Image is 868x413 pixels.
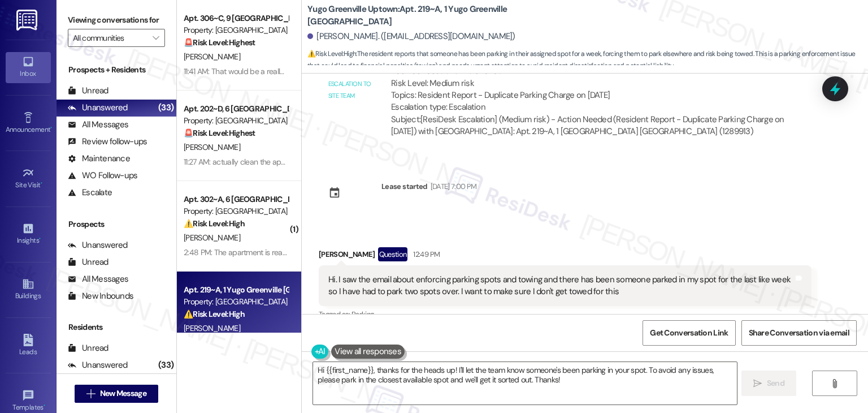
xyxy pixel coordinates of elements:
[307,3,533,28] b: Yugo Greenville Uptown: Apt. 219~A, 1 Yugo Greenville [GEOGRAPHIC_DATA]
[184,51,240,62] span: [PERSON_NAME]
[184,233,240,243] span: [PERSON_NAME]
[650,327,728,339] span: Get Conversation Link
[68,290,133,302] div: New Inbounds
[328,66,372,102] div: Email escalation to site team
[57,321,176,333] div: Residents
[155,356,176,374] div: (33)
[428,180,477,192] div: [DATE] 7:00 PM
[100,388,146,399] span: New Message
[184,157,470,167] div: 11:27 AM: actually clean the apartments and make sure they aren't infested with roaches
[184,284,288,296] div: Apt. 219~A, 1 Yugo Greenville [GEOGRAPHIC_DATA]
[86,389,95,398] i: 
[184,296,288,308] div: Property: [GEOGRAPHIC_DATA] [GEOGRAPHIC_DATA]
[767,377,784,389] span: Send
[68,342,108,354] div: Unread
[16,10,40,31] img: ResiDesk Logo
[153,33,159,42] i: 
[391,65,802,114] div: ResiDesk escalation to site team -> Risk Level: Medium risk Topics: Resident Report - Duplicate P...
[184,323,240,333] span: [PERSON_NAME]
[68,136,147,148] div: Review follow-ups
[6,274,51,305] a: Buildings
[830,379,839,388] i: 
[319,247,811,265] div: [PERSON_NAME]
[73,29,147,47] input: All communities
[44,402,45,410] span: •
[184,37,255,48] strong: 🚨 Risk Level: Highest
[184,12,288,24] div: Apt. 306~C, 9 [GEOGRAPHIC_DATA]
[184,103,288,115] div: Apt. 202~D, 6 [GEOGRAPHIC_DATA]
[319,306,811,322] div: Tagged as:
[68,102,128,114] div: Unanswered
[57,218,176,230] div: Prospects
[313,362,736,405] textarea: Hi {{first_name}}, thanks for the heads up! I'll let the team know someone's been parking in your...
[68,359,128,371] div: Unanswered
[307,48,868,72] span: : The resident reports that someone has been parking in their assigned spot for a week, forcing t...
[378,247,408,261] div: Question
[155,99,176,117] div: (33)
[741,320,857,346] button: Share Conversation via email
[68,239,128,251] div: Unanswered
[184,218,245,229] strong: ⚠️ Risk Level: High
[184,309,245,319] strong: ⚠️ Risk Level: High
[307,49,356,58] strong: ⚠️ Risk Level: High
[753,379,762,388] i: 
[184,193,288,205] div: Apt. 302~A, 6 [GEOGRAPHIC_DATA]
[184,24,288,36] div: Property: [GEOGRAPHIC_DATA]
[39,235,41,243] span: •
[184,205,288,217] div: Property: [GEOGRAPHIC_DATA]
[57,64,176,76] div: Prospects + Residents
[68,119,128,131] div: All Messages
[184,115,288,127] div: Property: [GEOGRAPHIC_DATA]
[6,330,51,361] a: Leads
[41,179,42,187] span: •
[184,66,338,76] div: 11:41 AM: That would be a really really good idea
[741,371,796,396] button: Send
[643,320,735,346] button: Get Conversation Link
[351,309,374,319] span: Parking
[68,170,137,182] div: WO Follow-ups
[381,180,428,192] div: Lease started
[68,187,112,199] div: Escalate
[410,248,440,260] div: 12:49 PM
[6,52,51,83] a: Inbox
[75,385,158,403] button: New Message
[68,256,108,268] div: Unread
[6,219,51,249] a: Insights •
[68,11,165,29] label: Viewing conversations for
[68,153,130,165] div: Maintenance
[307,31,515,42] div: [PERSON_NAME]. ([EMAIL_ADDRESS][DOMAIN_NAME])
[68,85,108,97] div: Unread
[68,273,128,285] div: All Messages
[749,327,849,339] span: Share Conversation via email
[391,114,802,138] div: Subject: [ResiDesk Escalation] (Medium risk) - Action Needed (Resident Report - Duplicate Parking...
[328,274,793,298] div: Hi. I saw the email about enforcing parking spots and towing and there has been someone parked in...
[50,124,52,132] span: •
[184,142,240,152] span: [PERSON_NAME]
[184,128,255,138] strong: 🚨 Risk Level: Highest
[6,164,51,194] a: Site Visit •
